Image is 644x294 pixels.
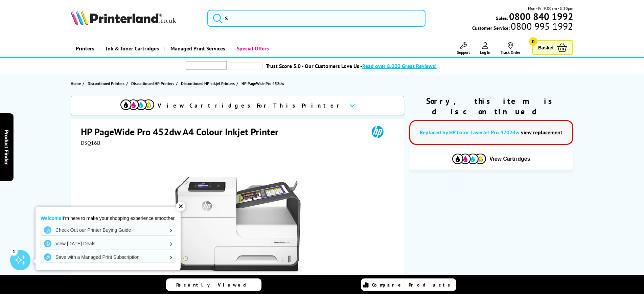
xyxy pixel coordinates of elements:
span: View Cartridges [489,156,530,162]
img: Cartridges [452,154,486,164]
span: Log In [480,50,490,55]
a: Basket 0 [532,40,573,55]
a: Discontinued HP Printers [131,80,176,87]
div: 1 [10,248,18,255]
div: Sorry, this item is discontinued [409,96,573,117]
span: 0800 995 1992 [510,23,573,29]
input: S [207,10,425,27]
p: I'm here to make your shopping experience smoother. [41,215,176,221]
img: Printerland Logo [71,10,176,25]
span: 0 [529,37,537,46]
span: Recently Viewed [176,282,253,288]
img: HP PageWide Pro 452dw [172,160,304,292]
a: Discontinued HP Inkjet Printers [181,80,236,87]
span: Home [71,80,81,87]
strong: Welcome! [41,216,63,221]
a: HP PageWide Pro 452dw [241,80,286,87]
span: Basket [538,43,554,52]
a: Managed Print Services [164,40,230,57]
span: Ink & Toner Cartridges [106,40,159,57]
span: Customer Service: [472,23,573,31]
a: Compare Products [361,278,456,291]
a: Printers [71,40,99,57]
a: Support [457,42,470,55]
a: Home [71,80,83,87]
div: ✕ [176,202,185,211]
button: View Cartridges [414,153,568,164]
b: 0800 840 1992 [509,10,573,23]
a: Check Out our Printer Buying Guide [41,225,176,235]
span: Product Finder [3,130,10,164]
a: Ink & Toner Cartridges [99,40,164,57]
span: View Cartridges For This Printer [158,102,344,109]
a: view replacement [521,129,562,136]
img: View Cartridges [120,99,154,110]
a: Special Offers [230,40,274,57]
a: Replaced by HP Color LaserJet Pro 4202dw [420,129,520,136]
span: Discontinued HP Printers [131,80,174,87]
a: Discontinued Printers [88,80,126,87]
a: Track Order [501,42,520,55]
a: Recently Viewed [166,278,261,291]
span: Sales: [496,15,508,21]
span: D3Q16B [81,139,100,146]
span: Discontinued Printers [88,80,124,87]
span: Discontinued HP Inkjet Printers [181,80,235,87]
a: View [DATE] Deals [41,238,176,249]
a: 0800 840 1992 [508,13,573,20]
a: Trust Score 5.0 - Our Customers Love Us -Read over 8,000 Great Reviews! [266,63,437,69]
img: trustpilot rating [227,63,262,69]
span: HP PageWide Pro 452dw [241,80,284,87]
img: HP [362,126,393,138]
a: Save with a Managed Print Subscription [41,252,176,263]
span: Read over 8,000 Great Reviews! [362,63,437,69]
h1: HP PageWide Pro 452dw A4 Colour Inkjet Printer [81,126,285,138]
span: Support [457,50,470,55]
span: Mon - Fri 9:00am - 5:30pm [528,5,573,12]
span: Compare Products [372,282,454,288]
a: Log In [480,42,490,55]
a: Printerland Logo [71,10,199,26]
img: trustpilot rating [186,61,227,70]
